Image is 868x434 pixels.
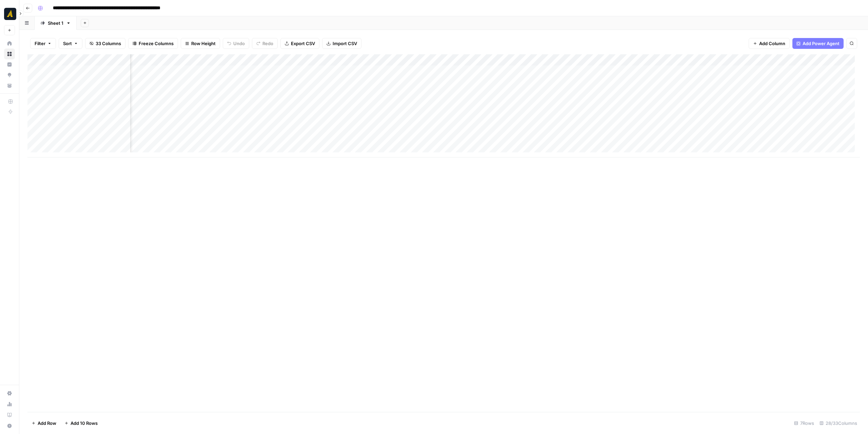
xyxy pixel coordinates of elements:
[4,59,15,70] a: Insights
[60,418,102,429] button: Add 10 Rows
[803,40,840,47] span: Add Power Agent
[4,70,15,80] a: Opportunities
[4,388,15,399] a: Settings
[191,40,216,47] span: Row Height
[4,49,15,59] a: Browse
[63,40,72,47] span: Sort
[252,38,278,49] button: Redo
[59,38,82,49] button: Sort
[139,40,174,47] span: Freeze Columns
[233,40,245,47] span: Undo
[4,8,16,20] img: Marketers in Demand Logo
[71,420,98,427] span: Add 10 Rows
[85,38,125,49] button: 33 Columns
[280,38,319,49] button: Export CSV
[791,418,817,429] div: 7 Rows
[128,38,178,49] button: Freeze Columns
[27,418,60,429] button: Add Row
[38,420,56,427] span: Add Row
[262,40,273,47] span: Redo
[181,38,220,49] button: Row Height
[35,40,45,47] span: Filter
[291,40,315,47] span: Export CSV
[4,38,15,49] a: Home
[792,38,844,49] button: Add Power Agent
[48,20,63,26] div: Sheet 1
[749,38,790,49] button: Add Column
[4,410,15,420] a: Learning Hub
[96,40,121,47] span: 33 Columns
[4,80,15,91] a: Your Data
[4,399,15,410] a: Usage
[4,5,15,22] button: Workspace: Marketers in Demand
[223,38,249,49] button: Undo
[817,418,860,429] div: 28/33 Columns
[35,16,77,30] a: Sheet 1
[333,40,357,47] span: Import CSV
[759,40,785,47] span: Add Column
[4,420,15,431] button: Help + Support
[30,38,56,49] button: Filter
[322,38,361,49] button: Import CSV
